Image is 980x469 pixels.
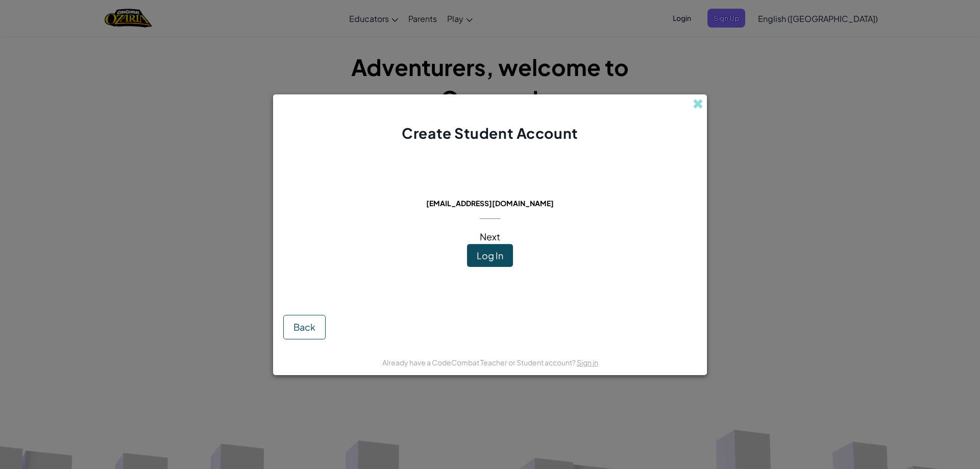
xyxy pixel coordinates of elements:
[577,358,598,367] a: Sign in
[293,321,315,333] span: Back
[283,315,326,339] button: Back
[402,124,578,142] span: Create Student Account
[467,244,513,267] button: Log In
[382,358,577,367] span: Already have a CodeCombat Teacher or Student account?
[426,199,554,208] span: [EMAIL_ADDRESS][DOMAIN_NAME]
[480,231,500,242] span: Next
[418,184,562,196] span: This email is already in use:
[477,250,503,261] span: Log In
